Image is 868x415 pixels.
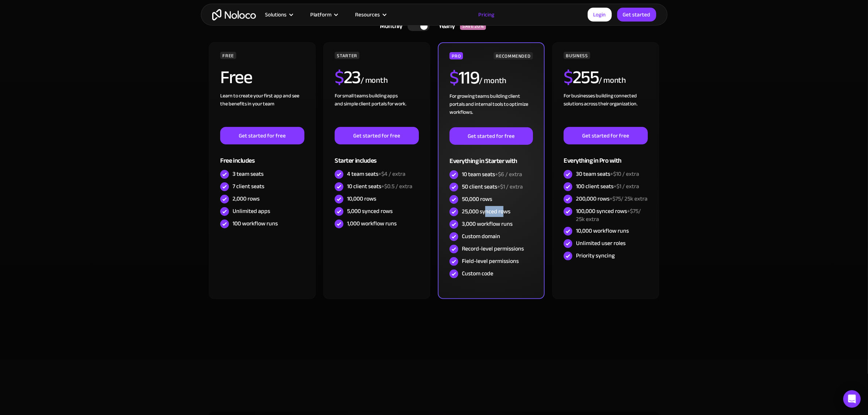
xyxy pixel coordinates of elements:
a: home [212,9,256,20]
div: Starter includes [335,144,419,168]
div: Platform [310,10,331,19]
span: +$10 / extra [610,168,639,179]
div: 100,000 synced rows [576,207,647,223]
div: STARTER [335,52,359,59]
span: +$6 / extra [495,169,522,180]
span: +$75/ 25k extra [610,193,647,204]
span: +$0.5 / extra [381,181,412,192]
div: Everything in Pro with [564,144,647,168]
div: SAVE 20% [460,23,486,30]
div: Solutions [265,10,287,19]
a: Get started for free [335,127,419,144]
div: 1,000 workflow runs [347,220,397,228]
div: FREE [220,52,236,59]
a: Get started for free [220,127,304,144]
span: $ [449,61,459,95]
div: / month [599,75,626,86]
div: Solutions [256,10,301,19]
a: Login [588,8,612,22]
div: Yearly [429,21,460,32]
div: Field-level permissions [462,257,519,265]
div: 5,000 synced rows [347,207,393,215]
span: $ [335,60,344,94]
div: 4 team seats [347,170,405,178]
div: For businesses building connected solutions across their organization. ‍ [564,92,647,127]
div: 10,000 workflow runs [576,227,629,235]
a: Get started for free [564,127,647,144]
div: 100 workflow runs [233,220,278,228]
div: Unlimited user roles [576,239,626,247]
div: 3 team seats [233,170,264,178]
div: Unlimited apps [233,207,270,215]
div: 25,000 synced rows [462,207,510,216]
div: Learn to create your first app and see the benefits in your team ‍ [220,92,304,127]
div: For growing teams building client portals and internal tools to optimize workflows. [449,92,533,127]
div: Platform [301,10,346,19]
span: +$4 / extra [378,168,405,179]
div: PRO [449,52,463,59]
div: 30 team seats [576,170,639,178]
div: 10 team seats [462,170,522,178]
a: Get started [617,8,656,22]
div: Resources [346,10,394,19]
div: 3,000 workflow runs [462,220,513,228]
div: 10,000 rows [347,195,376,203]
span: +$1 / extra [614,181,639,192]
div: 200,000 rows [576,195,647,203]
div: Record-level permissions [462,245,524,253]
div: RECOMMENDED [494,52,533,59]
div: Free includes [220,144,304,168]
div: Monthly [371,21,408,32]
div: Custom code [462,269,493,278]
div: 2,000 rows [233,195,260,203]
div: Everything in Starter with [449,145,533,168]
span: +$75/ 25k extra [576,206,641,225]
div: 10 client seats [347,182,412,190]
h2: 255 [564,68,599,86]
span: +$1 / extra [497,181,523,192]
div: Resources [355,10,380,19]
div: 50,000 rows [462,195,492,203]
h2: Free [220,68,252,86]
div: BUSINESS [564,52,590,59]
div: Open Intercom Messenger [843,390,861,408]
div: / month [361,75,388,86]
div: / month [479,75,506,87]
div: Priority syncing [576,252,615,260]
span: $ [564,60,573,94]
div: 7 client seats [233,182,264,190]
div: For small teams building apps and simple client portals for work. ‍ [335,92,419,127]
div: 100 client seats [576,182,639,190]
div: 50 client seats [462,183,523,191]
a: Pricing [469,10,503,19]
h2: 119 [449,69,479,87]
h2: 23 [335,68,361,86]
a: Get started for free [449,127,533,145]
div: Custom domain [462,232,500,240]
